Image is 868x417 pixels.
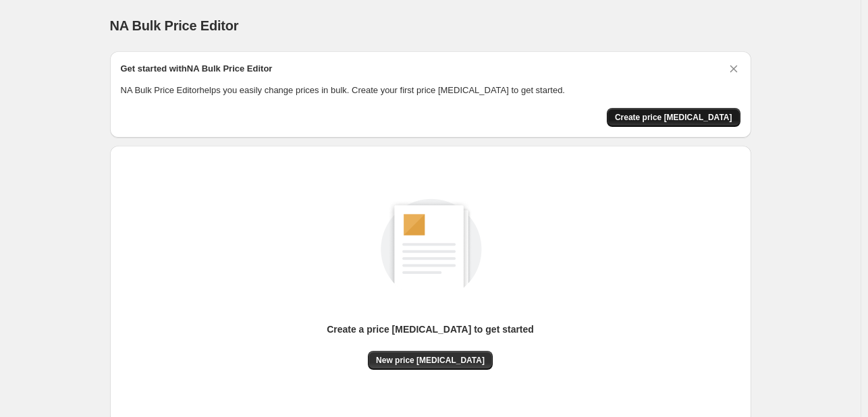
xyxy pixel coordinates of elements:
[368,351,493,370] button: New price [MEDICAL_DATA]
[110,18,239,33] span: NA Bulk Price Editor
[727,62,740,76] button: Dismiss card
[607,108,740,127] button: Create price change job
[376,355,485,366] span: New price [MEDICAL_DATA]
[615,112,732,123] span: Create price [MEDICAL_DATA]
[121,84,740,97] p: NA Bulk Price Editor helps you easily change prices in bulk. Create your first price [MEDICAL_DAT...
[121,62,273,76] h2: Get started with NA Bulk Price Editor
[327,323,534,336] p: Create a price [MEDICAL_DATA] to get started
